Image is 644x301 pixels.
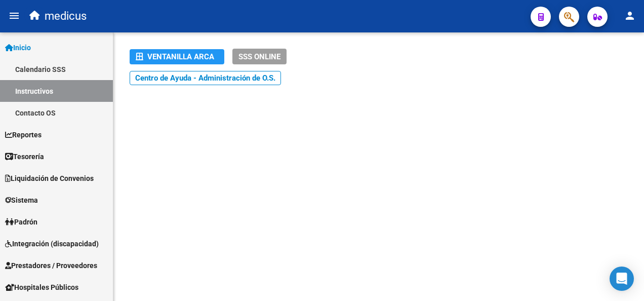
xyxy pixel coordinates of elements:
[232,49,287,64] button: SSS ONLINE
[8,10,20,22] mat-icon: menu
[624,10,636,22] mat-icon: person
[45,5,87,27] span: medicus
[5,129,42,140] span: Reportes
[130,49,224,64] button: Ventanilla ARCA
[5,173,94,184] span: Liquidación de Convenios
[610,267,634,291] div: Open Intercom Messenger
[5,216,37,228] span: Padrón
[5,260,97,271] span: Prestadores / Proveedores
[5,238,99,249] span: Integración (discapacidad)
[238,52,280,61] span: SSS ONLINE
[5,195,38,206] span: Sistema
[5,282,78,293] span: Hospitales Públicos
[136,49,218,64] div: Ventanilla ARCA
[130,71,281,85] a: Centro de Ayuda - Administración de O.S.
[5,151,44,162] span: Tesorería
[5,42,31,53] span: Inicio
